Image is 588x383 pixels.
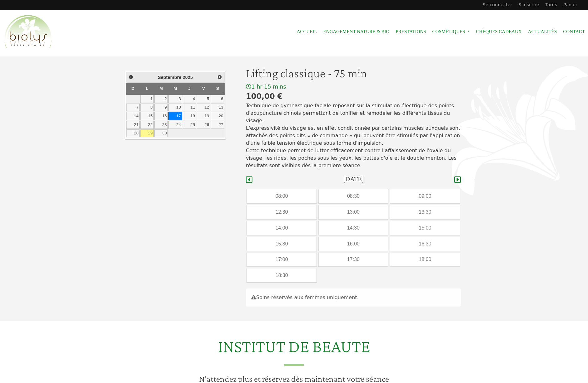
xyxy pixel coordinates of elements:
a: Contact [563,25,585,39]
a: 26 [197,121,210,129]
a: Engagement Nature & Bio [323,25,390,39]
span: Lundi [146,86,148,91]
a: 24 [168,121,182,129]
a: 29 [140,129,154,138]
a: 15 [140,112,154,120]
a: 5 [197,95,210,103]
div: 12:30 [247,205,316,219]
span: Samedi [216,86,219,91]
a: Prestations [396,25,426,39]
a: 25 [183,121,196,129]
a: 2 [154,95,168,103]
span: 2025 [183,75,193,80]
div: 09:00 [390,189,460,203]
a: 20 [211,112,224,120]
a: 10 [168,104,182,112]
h1: Lifting classique - 75 min [246,66,461,81]
a: 14 [126,112,140,120]
a: 7 [126,104,140,112]
div: 13:30 [390,205,460,219]
div: 17:30 [319,253,388,266]
img: Accueil [3,14,53,50]
a: 16 [154,112,168,120]
div: 15:00 [390,221,460,235]
a: 4 [183,95,196,103]
a: 12 [197,104,210,112]
a: Accueil [297,25,317,39]
span: Cosmétiques [432,25,470,39]
a: 28 [126,129,140,138]
div: 16:00 [319,237,388,251]
div: 13:00 [319,205,388,219]
div: 08:30 [319,189,388,203]
a: 19 [197,112,210,120]
a: Précédent [127,73,135,81]
span: Dimanche [132,86,135,91]
a: 6 [211,95,224,103]
div: 14:30 [319,221,388,235]
a: 22 [140,121,154,129]
a: 27 [211,121,224,129]
div: 18:30 [247,269,316,282]
h4: [DATE] [343,174,364,183]
h2: INSTITUT DE BEAUTE [4,336,584,366]
div: 08:00 [247,189,316,203]
a: 11 [183,104,196,112]
span: Septembre [158,75,182,80]
div: 18:00 [390,253,460,266]
a: Chèques cadeaux [476,25,522,39]
div: Soins réservés aux femmes uniquement. [246,288,461,307]
div: 16:30 [390,237,460,251]
a: Actualités [528,25,557,39]
span: Suivant [217,75,222,80]
a: 18 [183,112,196,120]
div: 1 hr 15 mins [246,83,461,90]
div: 14:00 [247,221,316,235]
span: » [467,30,470,33]
div: 15:30 [247,237,316,251]
a: 13 [211,104,224,112]
a: 3 [168,95,182,103]
a: Suivant [216,73,224,81]
a: 9 [154,104,168,112]
span: Mardi [159,86,163,91]
a: 17 [168,112,182,120]
div: 17:00 [247,253,316,266]
span: Jeudi [188,86,190,91]
a: 30 [154,129,168,138]
a: 8 [140,104,154,112]
div: 100,00 € [246,91,461,102]
span: Mercredi [173,86,177,91]
a: 21 [126,121,140,129]
span: Vendredi [202,86,205,91]
span: Précédent [128,75,133,80]
a: 1 [140,95,154,103]
a: 23 [154,121,168,129]
p: Technique de gymnastique faciale reposant sur la stimulation électrique des points d'acupuncture ... [246,102,461,169]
